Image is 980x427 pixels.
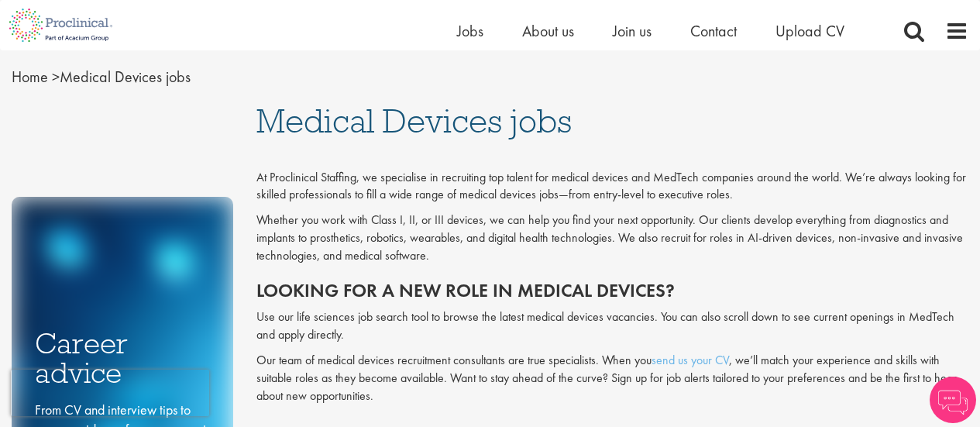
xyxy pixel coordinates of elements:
a: send us your CV [652,352,729,368]
h2: Looking for a new role in medical devices? [256,281,968,301]
p: Whether you work with Class I, II, or III devices, we can help you find your next opportunity. Ou... [256,212,968,265]
a: Contact [690,21,737,41]
p: Our team of medical devices recruitment consultants are true specialists. When you , we’ll match ... [256,352,968,405]
a: Upload CV [775,21,844,41]
p: At Proclinical Staffing, we specialise in recruiting top talent for medical devices and MedTech c... [256,169,968,205]
span: Medical Devices jobs [256,100,572,142]
iframe: reCAPTCHA [11,370,209,416]
img: Chatbot [930,377,976,423]
p: Use our life sciences job search tool to browse the latest medical devices vacancies. You can als... [256,308,968,344]
h3: Career advice [35,329,210,388]
a: breadcrumb link to Home [12,67,48,87]
span: > [52,67,60,87]
a: About us [522,21,574,41]
a: Jobs [457,21,483,41]
span: Medical Devices jobs [12,67,191,87]
a: Join us [613,21,652,41]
